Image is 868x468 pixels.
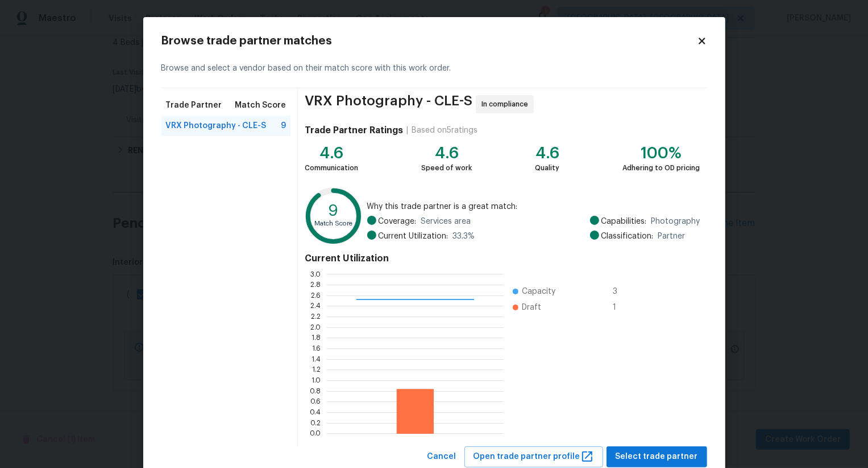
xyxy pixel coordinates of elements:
text: 0.4 [310,409,321,416]
h2: Browse trade partner matches [161,35,697,47]
span: In compliance [481,98,533,110]
span: 3 [613,286,631,297]
button: Cancel [423,446,461,467]
span: VRX Photography - CLE-S [305,95,472,113]
text: 0.8 [310,388,321,395]
div: 4.6 [305,147,358,159]
span: 33.3 % [453,231,475,242]
text: 1.6 [313,345,321,352]
span: Classification: [601,231,654,242]
button: Open trade partner profile [464,446,603,467]
div: 4.6 [535,147,559,159]
text: 9 [329,203,339,219]
text: 3.0 [311,271,321,278]
span: Trade Partner [166,100,222,111]
span: Services area [421,216,471,227]
text: 2.4 [311,303,321,310]
span: Current Utilization: [379,231,448,242]
div: 100% [623,147,700,159]
text: 0.2 [311,420,321,426]
text: Match Score [315,220,353,227]
span: Coverage: [379,216,417,227]
h4: Current Utilization [305,253,700,264]
div: 4.6 [421,147,472,159]
div: Communication [305,162,358,174]
text: 2.0 [311,324,321,331]
span: 9 [281,120,286,132]
text: 1.4 [312,356,321,363]
text: 1.0 [312,377,321,384]
div: Browse and select a vendor based on their match score with this work order. [161,49,707,88]
span: Partner [658,231,686,242]
span: Why this trade partner is a great match: [367,201,700,212]
span: VRX Photography - CLE-S [166,120,267,132]
div: Speed of work [421,162,472,174]
text: 1.8 [312,335,321,342]
button: Select trade partner [607,446,707,467]
div: Based on 5 ratings [412,125,477,136]
span: Photography [651,216,700,227]
text: 2.8 [311,281,321,288]
text: 2.6 [312,292,321,299]
span: 1 [613,302,631,313]
text: 1.2 [313,367,321,373]
h4: Trade Partner Ratings [305,125,403,136]
div: Quality [535,162,559,174]
span: Capabilities: [601,216,647,227]
text: 0.0 [310,430,321,437]
div: Adhering to OD pricing [623,162,700,174]
span: Select trade partner [616,450,698,464]
span: Open trade partner profile [474,450,594,464]
span: Match Score [235,100,286,111]
span: Draft [522,302,541,313]
div: | [403,125,412,136]
span: Capacity [522,286,555,297]
text: 2.2 [312,313,321,320]
span: Cancel [427,450,456,464]
text: 0.6 [311,399,321,405]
